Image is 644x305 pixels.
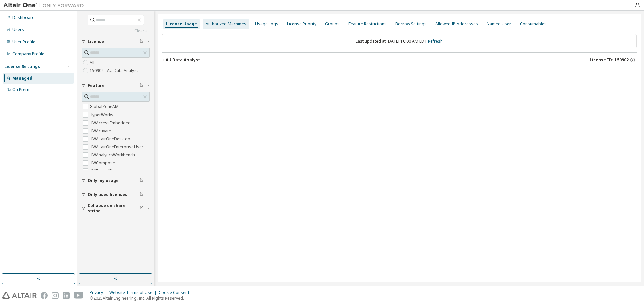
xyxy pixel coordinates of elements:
div: Consumables [520,21,547,27]
label: HWAltairOneEnterpriseUser [90,143,145,151]
div: AU Data Analyst [166,57,200,63]
span: Collapse on share string [88,203,140,214]
div: Authorized Machines [206,21,246,27]
span: Feature [88,83,105,88]
div: Managed [12,76,32,81]
label: HWAccessEmbedded [90,119,132,127]
div: On Prem [12,87,29,92]
div: Company Profile [12,51,44,57]
img: linkedin.svg [63,292,70,299]
div: Named User [487,21,511,27]
div: Groups [325,21,340,27]
div: License Settings [4,64,40,69]
button: AU Data AnalystLicense ID: 150902 [162,53,637,67]
div: Website Terms of Use [109,290,159,295]
span: Clear filter [140,192,144,197]
label: HWActivate [90,127,112,135]
label: All [90,59,96,67]
div: Last updated at: [DATE] 10:00 AM EDT [162,34,637,48]
div: License Priority [287,21,316,27]
button: Only used licenses [82,187,150,202]
label: HWEmbedBasic [90,167,121,175]
span: Clear filter [140,83,144,88]
div: Users [12,27,24,32]
label: HyperWorks [90,111,115,119]
span: License ID: 150902 [590,57,629,63]
span: Only used licenses [88,192,127,197]
div: User Profile [12,39,35,45]
button: Collapse on share string [82,201,150,216]
div: Usage Logs [255,21,278,27]
div: Cookie Consent [159,290,193,295]
a: Refresh [428,38,443,44]
div: Dashboard [12,15,35,20]
button: Feature [82,78,150,93]
span: Clear filter [140,178,144,183]
label: GlobalZoneAM [90,103,120,111]
p: © 2025 Altair Engineering, Inc. All Rights Reserved. [90,295,193,301]
div: License Usage [166,21,197,27]
img: facebook.svg [41,292,48,299]
span: License [88,39,104,44]
button: Only my usage [82,173,150,188]
img: altair_logo.svg [2,292,37,299]
button: License [82,34,150,49]
label: HWCompose [90,159,116,167]
div: Allowed IP Addresses [435,21,478,27]
span: Clear filter [140,39,144,44]
img: youtube.svg [74,292,84,299]
span: Only my usage [88,178,119,183]
div: Borrow Settings [395,21,427,27]
label: HWAnalyticsWorkbench [90,151,136,159]
div: Feature Restrictions [348,21,387,27]
a: Clear all [82,28,150,34]
img: Altair One [3,2,87,9]
img: instagram.svg [52,292,59,299]
div: Privacy [90,290,109,295]
label: HWAltairOneDesktop [90,135,132,143]
label: 150902 - AU Data Analyst [90,67,139,75]
span: Clear filter [140,206,144,211]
